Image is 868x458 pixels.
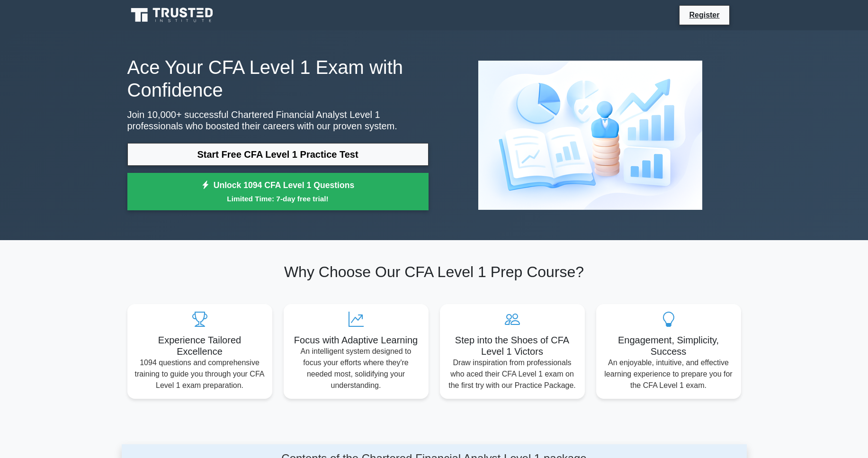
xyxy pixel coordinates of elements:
h5: Experience Tailored Excellence [135,334,265,357]
small: Limited Time: 7-day free trial! [139,193,417,204]
p: 1094 questions and comprehensive training to guide you through your CFA Level 1 exam preparation. [135,357,265,391]
h1: Ace Your CFA Level 1 Exam with Confidence [127,56,429,101]
a: Start Free CFA Level 1 Practice Test [127,143,429,166]
a: Register [683,9,725,21]
h5: Focus with Adaptive Learning [291,334,421,346]
p: Draw inspiration from professionals who aced their CFA Level 1 exam on the first try with our Pra... [447,357,577,391]
p: An enjoyable, intuitive, and effective learning experience to prepare you for the CFA Level 1 exam. [604,357,734,391]
h2: Why Choose Our CFA Level 1 Prep Course? [127,263,741,281]
p: Join 10,000+ successful Chartered Financial Analyst Level 1 professionals who boosted their caree... [127,109,429,132]
h5: Step into the Shoes of CFA Level 1 Victors [447,334,577,357]
p: An intelligent system designed to focus your efforts where they're needed most, solidifying your ... [291,346,421,391]
a: Unlock 1094 CFA Level 1 QuestionsLimited Time: 7-day free trial! [127,173,429,211]
h5: Engagement, Simplicity, Success [604,334,734,357]
img: Chartered Financial Analyst Level 1 Preview [471,53,710,217]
